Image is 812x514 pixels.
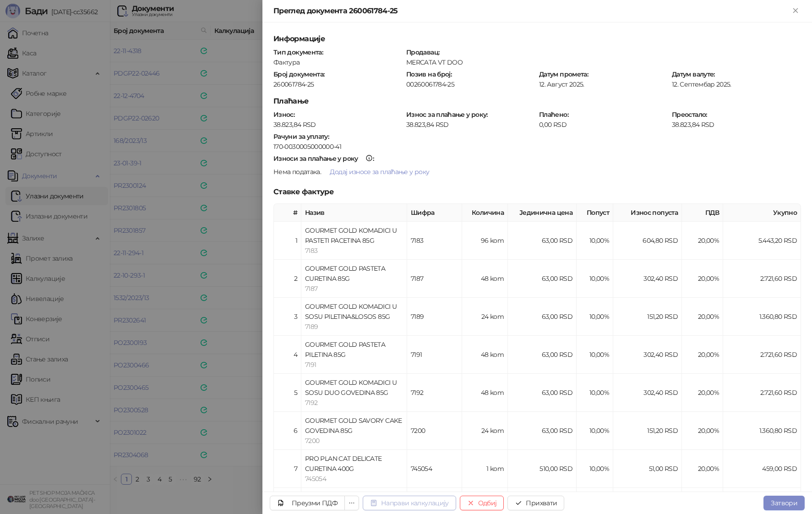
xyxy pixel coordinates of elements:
[273,155,358,162] div: Износи за плаћање у року
[407,222,462,260] td: 7183
[723,450,801,488] td: 459,00 RSD
[273,132,329,141] strong: Рачуни за уплату :
[406,58,801,66] div: MERCATA VT DOO
[462,450,508,488] td: 1 kom
[405,120,536,129] div: 38.823,84 RSD
[698,427,719,435] span: 20,00 %
[274,374,301,412] td: 5
[273,96,801,107] h5: Плаћање
[305,416,403,436] div: GOURMET GOLD SAVORY CAKE GOVEDINA 85G
[698,236,719,245] span: 20,00 %
[698,350,719,359] span: 20,00 %
[305,377,403,398] div: GOURMET GOLD KOMADICI U SOSU DUO GOVEDINA 85G
[407,374,462,412] td: 7192
[508,412,577,450] td: 63,00 RSD
[292,499,338,507] div: Преузми ПДФ
[406,70,452,78] strong: Позив на број :
[273,110,294,119] strong: Износ :
[508,336,577,374] td: 63,00 RSD
[462,222,508,260] td: 96 kom
[539,70,588,78] strong: Датум промета :
[723,260,801,298] td: 2.721,60 RSD
[462,260,508,298] td: 48 kom
[305,284,317,293] span: 7187
[305,246,317,255] span: 7183
[305,263,403,284] div: GOURMET GOLD PASTETA CURETINA 85G
[273,48,323,56] strong: Тип документа :
[698,312,719,321] span: 20,00 %
[462,298,508,336] td: 24 kom
[577,450,613,488] td: 10,00%
[349,500,355,506] span: ellipsis
[508,204,577,222] th: Јединична цена
[273,142,801,151] div: 170-0030005000000-41
[508,374,577,412] td: 63,00 RSD
[723,336,801,374] td: 2.721,60 RSD
[723,298,801,336] td: 1.360,80 RSD
[273,186,801,197] h5: Ставке фактуре
[406,110,488,119] strong: Износ за плаћање у року :
[613,260,682,298] td: 302,40 RSD
[305,454,403,474] div: PRO PLAN CAT DELICATE CURETINA 400G
[790,5,801,16] button: Close
[305,475,326,483] span: 745054
[613,298,682,336] td: 151,20 RSD
[538,80,669,88] div: 12. Август 2025.
[305,301,403,322] div: GOURMET GOLD KOMADICI U SOSU PILETINA&LOSOS 85G
[613,204,682,222] th: Износ попуста
[577,222,613,260] td: 10,00%
[613,336,682,374] td: 302,40 RSD
[274,412,301,450] td: 6
[305,399,317,407] span: 7192
[407,450,462,488] td: 745054
[273,154,374,163] strong: :
[671,80,802,88] div: 12. Септембар 2025.
[698,388,719,397] span: 20,00 %
[407,204,462,222] th: Шифра
[273,70,324,78] strong: Број документа :
[407,298,462,336] td: 7189
[305,437,319,445] span: 7200
[671,120,802,129] div: 38.823,84 RSD
[672,110,707,119] strong: Преостало :
[407,260,462,298] td: 7187
[270,496,345,510] a: Преузми ПДФ
[763,496,805,510] button: Затвори
[508,260,577,298] td: 63,00 RSD
[577,298,613,336] td: 10,00%
[407,336,462,374] td: 7191
[698,274,719,283] span: 20,00 %
[462,412,508,450] td: 24 kom
[274,222,301,260] td: 1
[462,374,508,412] td: 48 kom
[305,323,318,331] span: 7189
[274,298,301,336] td: 3
[508,222,577,260] td: 63,00 RSD
[305,361,316,369] span: 7191
[577,374,613,412] td: 10,00%
[406,80,535,88] div: 00260061784-25
[272,80,403,88] div: 260061784-25
[274,336,301,374] td: 4
[723,374,801,412] td: 2.721,60 RSD
[305,225,403,246] div: GOURMET GOLD KOMADICI U PASTETI PACETINA 85G
[577,412,613,450] td: 10,00%
[272,58,403,66] div: Фактура
[274,450,301,488] td: 7
[462,204,508,222] th: Количина
[272,120,403,129] div: 38.823,84 RSD
[723,204,801,222] th: Укупно
[698,465,719,473] span: 20,00 %
[274,260,301,298] td: 2
[406,48,439,56] strong: Продавац :
[305,339,403,360] div: GOURMET GOLD PASTETA PILETINA 85G
[301,204,407,222] th: Назив
[613,412,682,450] td: 151,20 RSD
[407,412,462,450] td: 7200
[507,496,564,510] button: Прихвати
[672,70,715,78] strong: Датум валуте :
[577,336,613,374] td: 10,00%
[273,5,790,16] div: Преглед документа 260061784-25
[508,298,577,336] td: 63,00 RSD
[538,120,669,129] div: 0,00 RSD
